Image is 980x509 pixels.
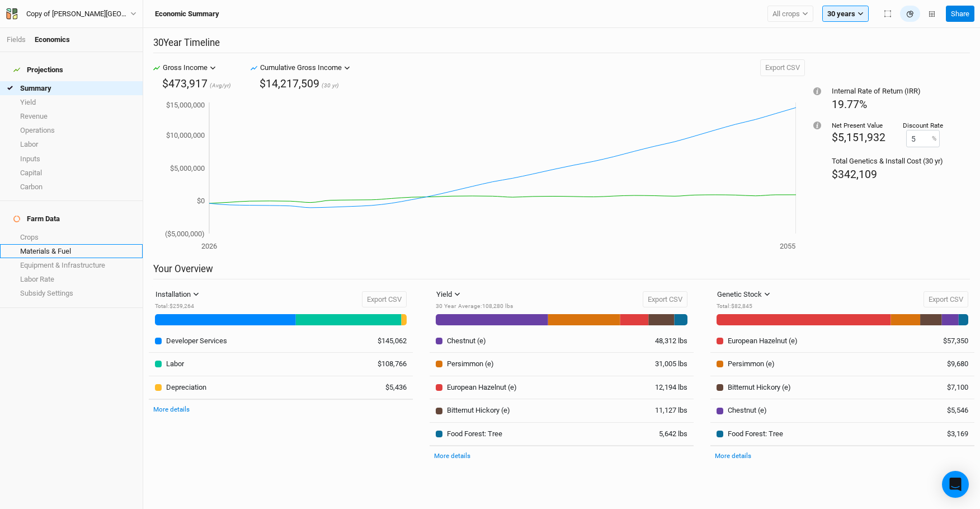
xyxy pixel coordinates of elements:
div: Yield [436,289,452,300]
td: $7,100 [922,376,974,399]
tspan: 2026 [201,242,217,250]
div: Total Genetics & Install Cost (30 yr) [832,156,943,166]
tspan: $5,000,000 [170,164,205,172]
a: Fields [7,35,26,44]
button: 30 years [822,6,869,22]
button: Yield [431,286,465,303]
div: Food Forest: Tree [447,429,502,439]
div: Net Present Value [832,121,885,130]
div: $14,217,509 [260,76,319,91]
div: Tooltip anchor [812,120,822,130]
span: $342,109 [832,168,877,181]
h3: Economic Summary [155,10,219,18]
button: Export CSV [362,291,407,308]
div: Developer Services [166,336,227,346]
div: Genetic Stock [717,289,762,300]
button: Genetic Stock [712,286,775,303]
button: Export CSV [643,291,687,308]
td: 48,312 lbs [641,330,694,353]
td: 12,194 lbs [641,376,694,399]
div: Cumulative Gross Income [260,62,342,73]
span: (Avg/yr) [210,82,231,90]
button: Export CSV [924,291,968,308]
div: Discount Rate [903,121,943,130]
div: Internal Rate of Return (IRR) [832,86,943,96]
tspan: ($5,000,000) [165,230,205,238]
div: Bitternut Hickory (e) [728,382,791,393]
div: Farm Data [13,214,60,223]
div: Gross Income [163,62,208,73]
div: Food Forest: Tree [728,429,783,439]
button: All crops [767,6,813,22]
span: 19.77% [832,98,867,111]
div: Total : $82,845 [717,302,775,311]
div: European Hazelnut (e) [728,336,798,346]
button: Export CSV [760,59,805,76]
div: Tooltip anchor [812,86,822,96]
h2: Your Overview [153,263,970,279]
td: $9,680 [922,353,974,376]
tspan: $10,000,000 [166,131,205,139]
div: 30 Year Average : 108,280 lbs [436,302,513,311]
h2: 30 Year Timeline [153,37,970,53]
div: European Hazelnut (e) [447,382,517,393]
div: Open Intercom Messenger [942,471,969,498]
div: Installation [156,289,191,300]
div: Depreciation [166,382,206,393]
div: Economics [35,35,70,45]
a: More details [715,452,751,460]
div: Persimmon (e) [447,359,494,369]
a: More details [434,452,470,460]
span: (30 yr) [322,82,339,90]
td: 5,642 lbs [641,422,694,446]
td: $57,350 [922,330,974,353]
div: Copy of [PERSON_NAME][GEOGRAPHIC_DATA] [26,8,130,20]
td: 31,005 lbs [641,353,694,376]
tspan: 2055 [780,242,795,250]
div: Chestnut (e) [728,405,767,415]
tspan: $15,000,000 [166,101,205,109]
td: $5,436 [360,376,413,399]
td: 11,127 lbs [641,399,694,423]
input: 0 [906,130,940,147]
tspan: $0 [197,197,205,205]
div: Bitternut Hickory (e) [447,405,510,415]
div: Copy of Opal Grove Farm [26,8,130,20]
div: $473,917 [162,76,208,91]
span: All crops [772,8,800,20]
div: Labor [166,359,184,369]
td: $5,546 [922,399,974,423]
label: % [932,134,936,143]
button: Share [946,6,974,22]
button: Copy of [PERSON_NAME][GEOGRAPHIC_DATA] [6,8,137,20]
span: $5,151,932 [832,131,885,144]
a: More details [153,405,190,413]
div: Chestnut (e) [447,336,486,346]
button: Installation [150,286,204,303]
td: $108,766 [360,353,413,376]
button: Cumulative Gross Income [257,59,353,76]
div: Total : $259,264 [155,302,204,311]
div: Projections [13,66,63,74]
div: Persimmon (e) [728,359,775,369]
td: $145,062 [360,330,413,353]
td: $3,169 [922,422,974,446]
button: Gross Income [160,59,219,76]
